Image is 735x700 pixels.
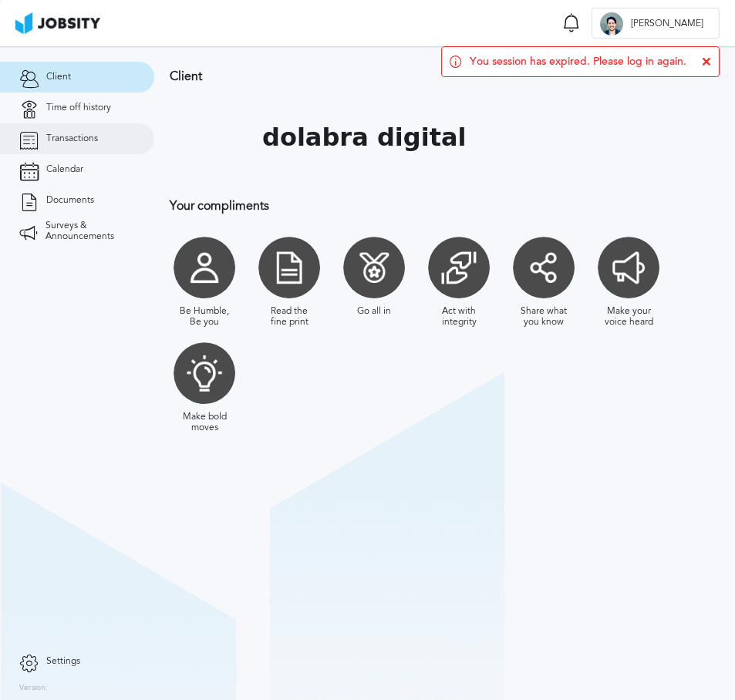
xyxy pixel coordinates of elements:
[262,306,316,328] div: Read the fine print
[357,306,391,317] div: Go all in
[46,656,80,667] span: Settings
[177,306,231,328] div: Be Humble, Be you
[592,8,720,39] button: B[PERSON_NAME]
[46,72,71,82] span: Client
[46,103,111,113] span: Time off history
[46,220,135,242] span: Surveys & Announcements
[15,12,100,34] img: ab4bad089aa723f57921c736e9817d99.png
[602,306,656,328] div: Make your voice heard
[170,199,720,213] h3: Your compliments
[517,306,571,328] div: Share what you know
[177,412,231,433] div: Make bold moves
[262,123,466,152] h1: dolabra digital
[432,306,486,328] div: Act with integrity
[623,19,711,29] span: [PERSON_NAME]
[46,164,83,175] span: Calendar
[600,12,623,35] div: B
[470,56,686,68] span: You session has expired. Please log in again.
[19,684,48,693] label: Version:
[170,69,720,83] h3: Client
[46,195,94,206] span: Documents
[46,133,98,144] span: Transactions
